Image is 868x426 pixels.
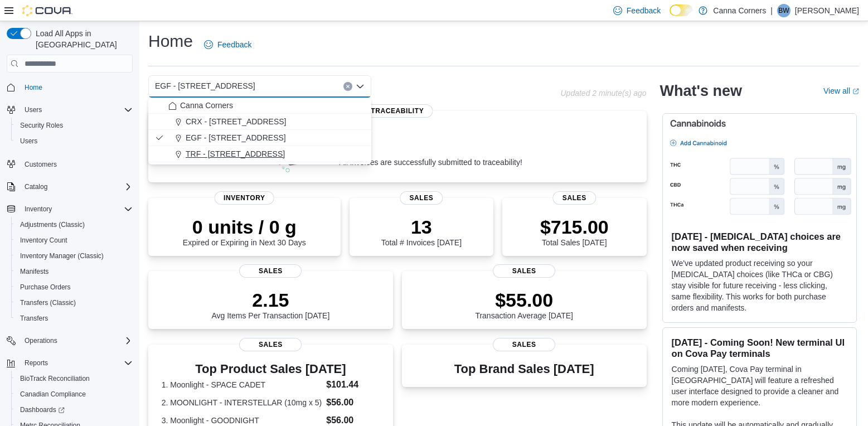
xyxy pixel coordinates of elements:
[16,218,133,231] span: Adjustments (Classic)
[16,312,52,325] a: Transfers
[16,388,90,401] a: Canadian Compliance
[362,104,433,118] span: Traceability
[493,338,555,351] span: Sales
[20,405,65,414] span: Dashboards
[11,248,137,264] button: Inventory Manager (Classic)
[20,180,133,193] span: Catalog
[217,39,251,50] span: Feedback
[186,148,285,159] span: TRF - [STREET_ADDRESS]
[2,355,137,371] button: Reports
[16,296,80,309] a: Transfers (Classic)
[11,311,137,326] button: Transfers
[20,267,49,276] span: Manifests
[16,265,133,278] span: Manifests
[16,372,133,385] span: BioTrack Reconciliation
[16,249,133,263] span: Inventory Manager (Classic)
[148,130,371,146] button: EGF - [STREET_ADDRESS]
[20,81,47,94] a: Home
[672,231,847,253] h3: [DATE] - [MEDICAL_DATA] choices are now saved when receiving
[475,289,573,320] div: Transaction Average [DATE]
[25,160,57,169] span: Customers
[2,102,137,118] button: Users
[493,264,555,278] span: Sales
[211,289,329,311] p: 2.15
[795,4,859,17] p: [PERSON_NAME]
[20,202,133,216] span: Inventory
[2,156,137,172] button: Customers
[162,415,322,426] dt: 3. Moonlight - GOODNIGHT
[162,397,322,408] dt: 2. MOONLIGHT - INTERSTELLAR (10mg x 5)
[20,121,63,130] span: Security Roles
[20,314,48,323] span: Transfers
[16,403,69,417] a: Dashboards
[20,103,46,117] button: Users
[20,390,86,399] span: Canadian Compliance
[183,216,306,247] div: Expired or Expiring in Next 30 Days
[239,264,302,278] span: Sales
[356,82,365,91] button: Close list of options
[20,374,90,383] span: BioTrack Reconciliation
[20,298,76,307] span: Transfers (Classic)
[16,134,42,148] a: Users
[16,218,89,231] a: Adjustments (Classic)
[183,216,306,238] p: 0 units / 0 g
[16,234,133,247] span: Inventory Count
[778,4,789,17] span: BW
[2,79,137,95] button: Home
[11,264,137,279] button: Manifests
[400,191,443,205] span: Sales
[16,234,72,247] a: Inventory Count
[11,371,137,386] button: BioTrack Reconciliation
[540,216,609,238] p: $715.00
[148,114,371,130] button: CRX - [STREET_ADDRESS]
[16,280,133,294] span: Purchase Orders
[20,251,104,260] span: Inventory Manager (Classic)
[20,103,133,117] span: Users
[16,119,67,132] a: Security Roles
[16,372,94,385] a: BioTrack Reconciliation
[20,220,85,229] span: Adjustments (Classic)
[16,296,133,309] span: Transfers (Classic)
[475,289,573,311] p: $55.00
[215,191,274,205] span: Inventory
[670,16,670,17] span: Dark Mode
[770,4,773,17] p: |
[20,356,133,370] span: Reports
[155,79,255,93] span: EGF - [STREET_ADDRESS]
[11,279,137,295] button: Purchase Orders
[20,283,71,292] span: Purchase Orders
[162,362,380,376] h3: Top Product Sales [DATE]
[211,289,329,320] div: Avg Items Per Transaction [DATE]
[339,135,522,158] p: 0
[148,146,371,162] button: TRF - [STREET_ADDRESS]
[31,28,133,50] span: Load All Apps in [GEOGRAPHIC_DATA]
[22,5,72,16] img: Cova
[148,98,371,114] button: Canna Corners
[16,403,133,417] span: Dashboards
[11,233,137,248] button: Inventory Count
[11,133,137,149] button: Users
[25,182,47,191] span: Catalog
[381,216,462,238] p: 13
[239,338,302,351] span: Sales
[200,33,256,56] a: Feedback
[180,100,233,111] span: Canna Corners
[20,137,37,146] span: Users
[343,82,352,91] button: Clear input
[20,80,133,94] span: Home
[186,132,286,143] span: EGF - [STREET_ADDRESS]
[16,280,75,294] a: Purchase Orders
[25,336,57,345] span: Operations
[660,82,742,100] h2: What's new
[16,249,108,263] a: Inventory Manager (Classic)
[11,295,137,311] button: Transfers (Classic)
[560,89,646,98] p: Updated 2 minute(s) ago
[20,157,133,171] span: Customers
[11,217,137,233] button: Adjustments (Classic)
[16,265,53,278] a: Manifests
[25,83,42,92] span: Home
[553,191,597,205] span: Sales
[186,116,286,127] span: CRX - [STREET_ADDRESS]
[25,359,48,367] span: Reports
[162,379,322,390] dt: 1. Moonlight - SPACE CADET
